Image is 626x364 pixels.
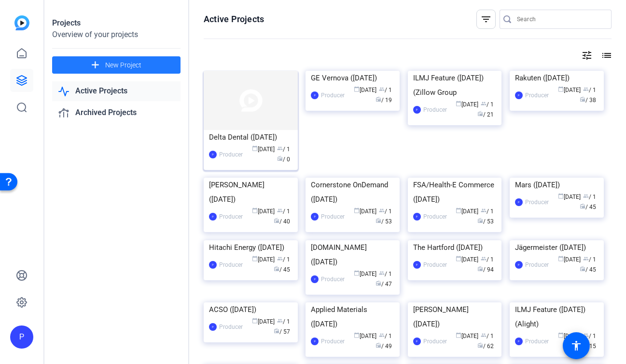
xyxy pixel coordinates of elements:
[209,178,292,207] div: [PERSON_NAME] ([DATE])
[481,101,494,108] span: / 1
[311,240,394,269] div: [DOMAIN_NAME] ([DATE])
[379,270,385,276] span: group
[413,106,421,114] div: P
[413,240,497,255] div: The Hartford ([DATE])
[376,97,392,104] span: / 19
[379,333,392,339] span: / 1
[515,198,523,206] div: P
[52,81,181,101] a: Active Projects
[413,338,421,345] div: P
[321,337,345,346] div: Producer
[477,111,483,117] span: radio
[321,274,345,284] div: Producer
[376,280,381,286] span: radio
[354,86,360,92] span: calendar_today
[558,86,564,92] span: calendar_today
[274,328,290,335] span: / 57
[515,261,523,269] div: P
[209,302,292,317] div: ACSO ([DATE])
[277,256,290,263] span: / 1
[252,146,275,153] span: [DATE]
[558,194,581,200] span: [DATE]
[277,145,283,151] span: group
[481,333,494,339] span: / 1
[376,96,381,102] span: radio
[274,218,290,225] span: / 40
[252,208,258,213] span: calendar_today
[580,266,596,273] span: / 45
[311,71,394,85] div: GE Vernova ([DATE])
[274,266,279,272] span: radio
[481,332,487,338] span: group
[583,194,596,200] span: / 1
[477,218,483,223] span: radio
[583,256,589,261] span: group
[413,178,497,207] div: FSA/Health-E Commerce ([DATE])
[423,105,447,115] div: Producer
[515,178,598,192] div: Mars ([DATE])
[89,59,101,71] mat-icon: add
[311,302,394,331] div: Applied Materials ([DATE])
[423,260,447,270] div: Producer
[204,13,264,25] h1: Active Projects
[354,333,376,339] span: [DATE]
[354,208,376,215] span: [DATE]
[481,208,494,215] span: / 1
[456,256,478,263] span: [DATE]
[209,323,217,331] div: P
[14,15,29,30] img: blue-gradient.svg
[252,256,258,261] span: calendar_today
[311,275,319,283] div: P
[456,256,461,261] span: calendar_today
[252,256,275,263] span: [DATE]
[52,29,181,40] div: Overview of your projects
[456,208,478,215] span: [DATE]
[477,218,494,225] span: / 53
[379,208,392,215] span: / 1
[477,343,494,350] span: / 62
[376,343,392,350] span: / 49
[354,332,360,338] span: calendar_today
[515,338,523,345] div: P
[379,86,385,92] span: group
[558,256,564,261] span: calendar_today
[219,322,243,332] div: Producer
[515,302,598,331] div: ILMJ Feature ([DATE]) (Alight)
[413,213,421,221] div: P
[456,101,478,108] span: [DATE]
[354,271,376,277] span: [DATE]
[580,96,585,102] span: radio
[277,156,283,161] span: radio
[583,256,596,263] span: / 1
[413,302,497,331] div: [PERSON_NAME] ([DATE])
[52,103,181,123] a: Archived Projects
[311,338,319,345] div: P
[580,204,596,210] span: / 45
[413,261,421,269] div: P
[580,203,585,209] span: radio
[481,256,487,261] span: group
[423,212,447,221] div: Producer
[558,333,581,339] span: [DATE]
[311,178,394,207] div: Cornerstone OnDemand ([DATE])
[321,91,345,100] div: Producer
[219,260,243,270] div: Producer
[311,213,319,221] div: P
[583,86,589,92] span: group
[274,266,290,273] span: / 45
[517,13,604,25] input: Search
[209,240,292,255] div: Hitachi Energy ([DATE])
[209,261,217,269] div: P
[252,318,258,324] span: calendar_today
[274,218,279,223] span: radio
[209,151,217,158] div: P
[379,208,385,213] span: group
[423,337,447,346] div: Producer
[456,208,461,213] span: calendar_today
[477,266,494,273] span: / 94
[376,342,381,348] span: radio
[379,332,385,338] span: group
[515,240,598,255] div: Jägermeister ([DATE])
[321,212,345,221] div: Producer
[252,145,258,151] span: calendar_today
